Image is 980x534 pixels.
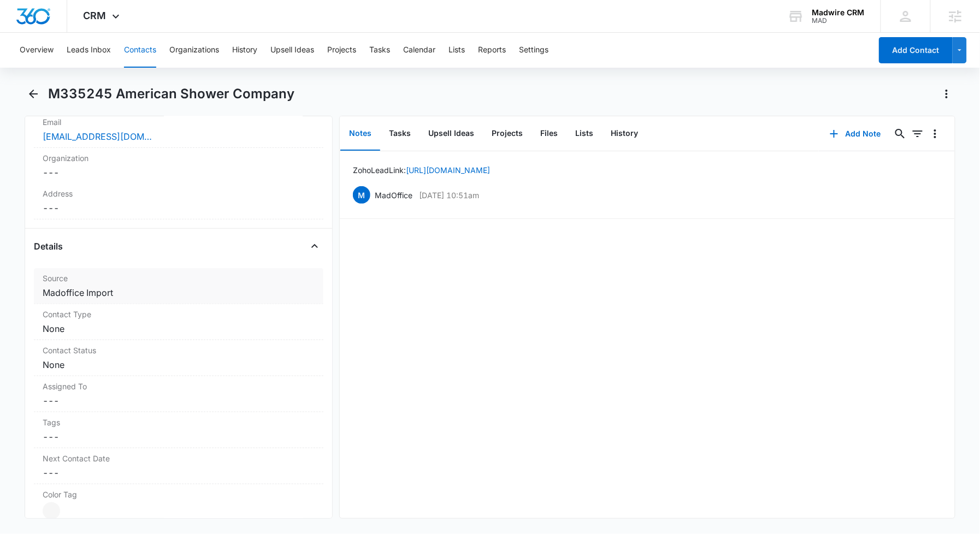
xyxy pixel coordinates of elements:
button: Contacts [124,33,156,68]
p: [DATE] 10:51am [419,189,479,201]
dd: --- [43,466,315,479]
button: Upsell Ideas [420,117,483,151]
button: Tasks [380,117,420,151]
label: Color Tag [43,489,315,500]
div: Organization--- [34,148,323,183]
dd: Madoffice Import [43,286,315,299]
button: Upsell Ideas [270,33,314,68]
button: History [602,117,647,151]
div: Next Contact Date--- [34,448,323,484]
button: Overflow Menu [926,125,944,143]
label: Source [43,272,315,284]
div: Contact TypeNone [34,304,323,340]
button: Filters [909,125,926,143]
button: Tasks [369,33,390,68]
div: Tags--- [34,412,323,448]
label: Email [43,116,315,128]
div: Contact StatusNone [34,340,323,376]
p: Zoho Lead Link: [353,164,490,176]
button: Calendar [403,33,435,68]
dd: None [43,358,315,371]
span: M [353,186,370,204]
label: Next Contact Date [43,453,315,464]
button: Notes [340,117,380,151]
div: account id [812,17,865,25]
label: Contact Status [43,345,315,356]
a: [URL][DOMAIN_NAME] [406,165,490,175]
h1: M335245 American Shower Company [48,86,294,102]
dd: None [43,322,315,335]
dd: --- [43,394,315,407]
label: Tags [43,417,315,428]
span: CRM [84,10,107,21]
div: Assigned To--- [34,376,323,412]
button: Search... [892,125,909,143]
button: Projects [483,117,532,151]
button: History [232,33,257,68]
button: Add Note [819,121,892,147]
dd: --- [43,201,315,215]
button: Add Contact [879,37,953,63]
button: Lists [566,117,602,151]
label: Address [43,188,315,199]
label: Contact Type [43,308,315,320]
dd: --- [43,166,315,179]
label: Organization [43,152,315,164]
button: Projects [327,33,356,68]
div: Address--- [34,183,323,219]
label: Assigned To [43,381,315,392]
div: account name [812,8,865,17]
button: Overview [20,33,54,68]
button: Organizations [169,33,219,68]
dd: --- [43,430,315,443]
button: Leads Inbox [67,33,111,68]
button: Settings [519,33,548,68]
div: Color Tag [34,484,323,525]
button: Reports [478,33,506,68]
button: Back [25,85,42,103]
a: [EMAIL_ADDRESS][DOMAIN_NAME] [43,130,152,143]
div: SourceMadoffice Import [34,268,323,304]
button: Close [306,238,323,255]
div: Email[EMAIL_ADDRESS][DOMAIN_NAME] [34,112,323,148]
button: Actions [938,85,955,103]
p: MadOffice [375,189,412,201]
button: Files [532,117,566,151]
button: Lists [448,33,465,68]
h4: Details [34,240,63,253]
